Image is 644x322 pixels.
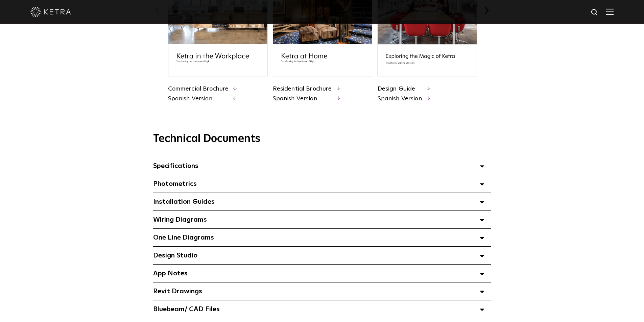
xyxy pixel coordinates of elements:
span: Wiring Diagrams [153,216,207,223]
a: Spanish Version [378,95,422,103]
a: Spanish Version [168,95,229,103]
a: Spanish Version [273,95,332,103]
span: Photometrics [153,180,197,187]
a: Residential Brochure [273,86,332,92]
span: Revit Drawings [153,288,202,295]
span: Installation Guides [153,198,215,205]
span: Design Studio [153,252,197,259]
img: search icon [591,8,599,17]
a: Design Guide [378,86,415,92]
span: Specifications [153,163,198,169]
h3: Technical Documents [153,132,491,145]
span: Bluebeam/ CAD Files [153,306,220,313]
img: ketra-logo-2019-white [30,7,71,17]
span: App Notes [153,270,188,277]
span: One Line Diagrams [153,234,214,241]
img: Hamburger%20Nav.svg [606,8,614,15]
a: Commercial Brochure [168,86,229,92]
